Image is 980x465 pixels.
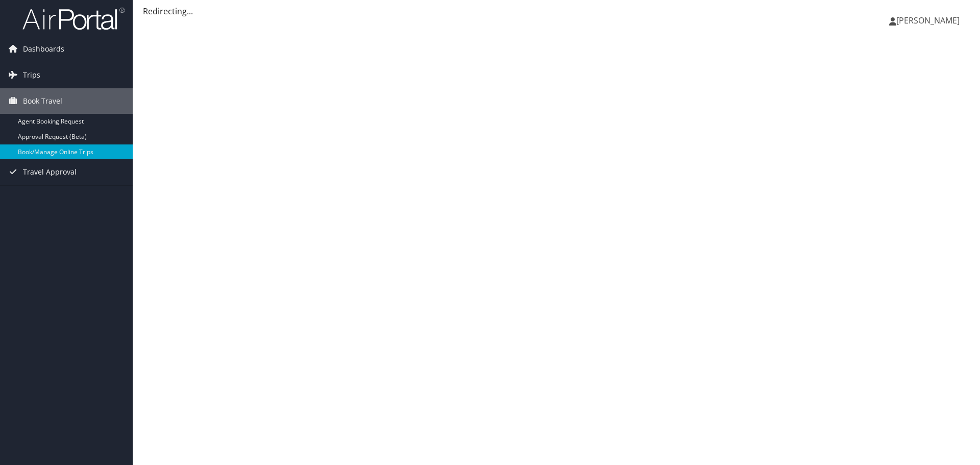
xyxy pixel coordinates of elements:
[23,62,40,88] span: Trips
[896,15,960,26] span: [PERSON_NAME]
[23,159,77,185] span: Travel Approval
[889,5,970,36] a: [PERSON_NAME]
[23,88,62,114] span: Book Travel
[23,36,64,62] span: Dashboards
[22,7,125,31] img: airportal-logo.png
[143,5,970,17] div: Redirecting...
